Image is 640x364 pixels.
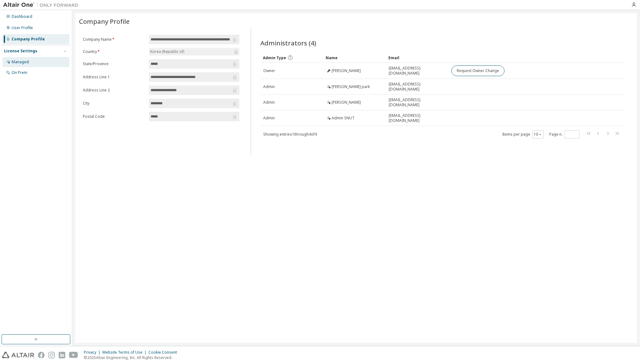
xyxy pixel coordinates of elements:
div: Dashboard [12,14,32,19]
label: Country [83,49,145,54]
div: Korea (Republic of) [149,48,185,55]
img: altair_logo.svg [2,352,34,358]
span: Admin [263,100,275,105]
img: facebook.svg [38,352,45,358]
button: 10 [534,132,542,137]
div: Managed [12,60,29,65]
span: Items per page [502,130,544,138]
label: City [83,101,145,106]
div: On Prem [12,70,27,75]
label: Address Line 2 [83,88,145,93]
label: Address Line 1 [83,75,145,80]
span: [PERSON_NAME] [332,100,361,105]
div: Website Terms of Use [102,350,148,355]
span: Page n. [549,130,579,138]
div: Company Profile [12,37,45,42]
span: Administrators (4) [260,39,316,47]
div: Privacy [84,350,102,355]
img: linkedin.svg [59,352,65,358]
label: State/Province [83,61,145,66]
img: Altair One [3,2,82,8]
div: License Settings [4,49,37,54]
span: [EMAIL_ADDRESS][DOMAIN_NAME] [389,113,446,123]
span: [PERSON_NAME] [332,68,361,73]
span: Owner [263,68,275,73]
div: Name [326,53,383,63]
div: Korea (Republic of) [149,48,239,55]
p: © 2025 Altair Engineering, Inc. All Rights Reserved. [84,355,181,360]
img: instagram.svg [48,352,55,358]
label: Company Name [83,37,145,42]
span: Company Profile [79,17,130,26]
label: Postal Code [83,114,145,119]
span: [EMAIL_ADDRESS][DOMAIN_NAME] [389,97,446,107]
div: Cookie Consent [148,350,181,355]
div: Email [388,53,446,63]
span: Admin SNUT [332,116,355,121]
div: User Profile [12,25,33,30]
span: Admin [263,116,275,121]
span: Admin Type [263,55,286,60]
img: youtube.svg [69,352,78,358]
span: Admin [263,84,275,89]
span: [EMAIL_ADDRESS][DOMAIN_NAME] [389,82,446,92]
button: Request Owner Change [451,65,504,76]
span: [PERSON_NAME] park [332,84,370,89]
span: [EMAIL_ADDRESS][DOMAIN_NAME] [389,66,446,76]
span: Showing entries 1 through 4 of 4 [263,132,317,137]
